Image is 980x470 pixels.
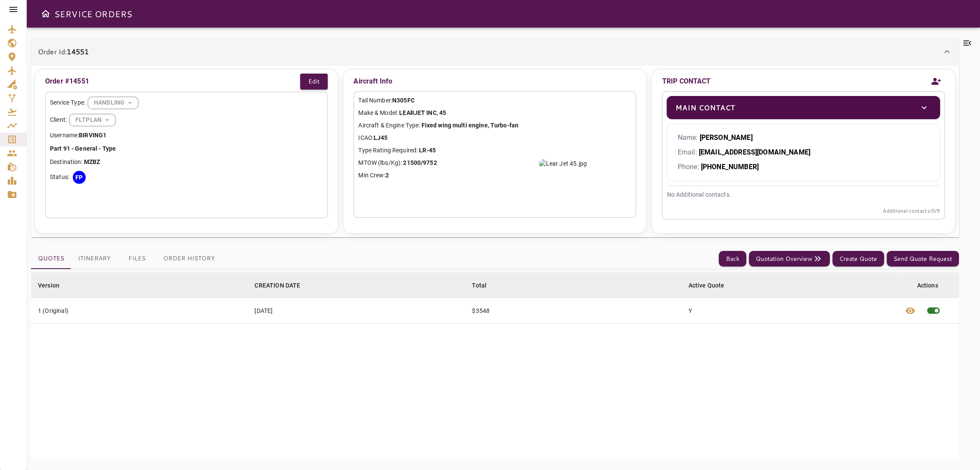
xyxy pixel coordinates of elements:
p: MTOW (lbs/Kg): [358,158,631,167]
button: Files [118,248,156,269]
b: LR-45 [419,147,436,154]
img: Lear Jet 45.jpg [539,159,586,168]
div: CREATION DATE [254,280,300,291]
button: Add new contact [927,71,945,91]
b: LJ45 [374,134,388,141]
h6: SERVICE ORDERS [54,7,132,21]
p: Email: [677,147,929,158]
b: 21500/9752 [403,159,437,166]
span: Total [472,280,498,291]
div: FP [73,171,86,184]
b: N305FC [392,97,415,104]
button: Back [719,251,746,267]
span: CREATION DATE [254,280,311,291]
p: ICAO: [358,133,631,142]
b: [EMAIL_ADDRESS][DOMAIN_NAME] [699,148,810,156]
p: Make & Model: [358,108,631,117]
p: Status: [50,173,69,182]
span: Version [38,280,71,291]
div: Main Contacttoggle [667,96,940,119]
div: Active Quote [688,280,724,291]
p: Destination: [50,158,323,167]
button: Itinerary [71,248,118,269]
p: Order #14551 [45,76,89,87]
p: Part 91 - General - Type [50,144,323,153]
button: Open drawer [37,5,54,22]
p: Phone: [677,162,929,172]
div: Order Id:14551 [31,38,959,65]
b: [PERSON_NAME] [699,133,752,142]
div: Client: [50,114,323,127]
button: Quotation Overview [749,251,830,267]
div: basic tabs example [31,248,222,269]
button: Order History [156,248,222,269]
div: HANDLING [88,91,138,114]
p: No Additional contacts. [667,190,940,199]
b: BIRVING1 [79,132,106,139]
b: 2 [385,172,388,179]
td: 1 (Original) [31,298,248,324]
button: Create Quote [832,251,884,267]
b: Z [96,158,100,165]
p: Name: [677,133,929,143]
td: $3548 [465,298,681,324]
b: LEARJET INC, 45 [399,109,446,116]
b: Fixed wing multi engine, Turbo-fan [421,122,518,129]
button: Quotes [31,248,71,269]
div: Version [38,280,59,291]
p: Type Rating Required: [358,146,631,155]
div: Order Id:14551 [31,65,959,237]
p: Aircraft Info [354,74,636,89]
span: Active Quote [688,280,735,291]
div: Service Type: [50,96,323,109]
b: B [93,158,96,165]
td: [DATE] [248,298,465,324]
p: Min Crew: [358,171,631,180]
div: HANDLING [69,108,115,131]
p: Additional contacts: 0 /9 [667,207,940,215]
button: Edit [300,74,328,90]
b: M [84,158,89,165]
p: Tail Number: [358,96,631,105]
div: Total [472,280,487,291]
td: Y [681,298,898,324]
button: Send Quote Request [887,251,959,267]
b: 14551 [67,46,89,56]
p: Order Id: [38,46,89,57]
b: Z [89,158,93,165]
p: Username: [50,131,323,140]
p: Main Contact [675,102,735,113]
button: View quote details [900,298,921,323]
p: Aircraft & Engine Type: [358,121,631,130]
p: TRIP CONTACT [662,76,710,87]
b: [PHONE_NUMBER] [701,163,759,171]
button: toggle [917,100,931,115]
span: This quote is already active [921,298,946,323]
span: visibility [905,306,915,316]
